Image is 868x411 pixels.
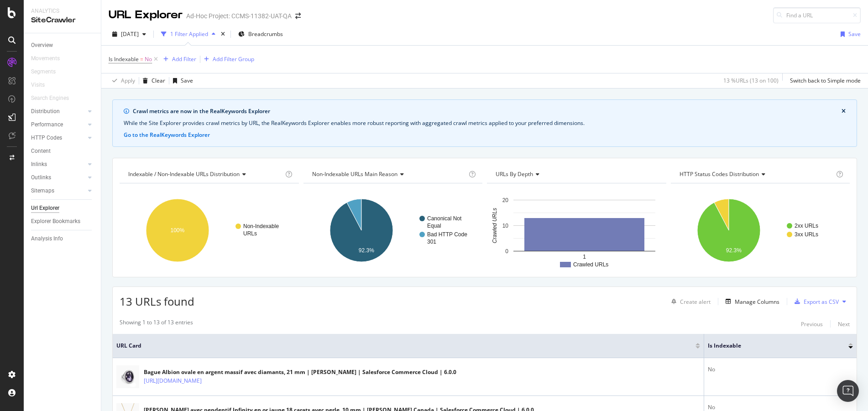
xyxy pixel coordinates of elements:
text: 3xx URLs [795,231,818,238]
div: Distribution [31,107,60,116]
span: Non-Indexable URLs Main Reason [312,170,397,178]
a: Movements [31,54,69,63]
a: Visits [31,80,54,90]
div: Movements [31,54,60,63]
a: Segments [31,67,65,77]
div: Outlinks [31,173,51,182]
div: 1 Filter Applied [170,30,208,38]
span: 2025 Oct. 9th [121,30,139,38]
span: Breadcrumbs [248,30,283,38]
div: times [219,30,227,39]
div: Previous [801,320,823,328]
a: Inlinks [31,160,85,169]
text: Bad HTTP Code [427,231,467,238]
a: [URL][DOMAIN_NAME] [144,376,202,385]
a: Content [31,146,94,156]
div: SiteCrawler [31,15,94,26]
button: Next [838,318,850,329]
div: Clear [152,77,165,84]
button: Create alert [668,294,711,309]
button: close banner [839,105,848,117]
div: Segments [31,67,56,77]
svg: A chart. [120,191,297,270]
div: Showing 1 to 13 of 13 entries [120,318,193,329]
span: Indexable / Non-Indexable URLs distribution [128,170,240,178]
button: Previous [801,318,823,329]
span: Is Indexable [708,342,835,350]
text: 1 [583,254,586,260]
div: Save [181,77,193,84]
text: Non-Indexable [243,223,279,229]
a: Analysis Info [31,234,94,244]
div: Url Explorer [31,203,59,213]
div: Bague Albion ovale en argent massif avec diamants, 21 mm | [PERSON_NAME] | Salesforce Commerce Cl... [144,368,456,376]
a: Url Explorer [31,203,94,213]
span: HTTP Status Codes Distribution [680,170,759,178]
button: Save [837,27,861,42]
button: Manage Columns [722,296,779,307]
text: 2xx URLs [795,223,818,229]
text: 301 [427,239,436,245]
input: Find a URL [773,7,861,23]
span: = [140,55,143,63]
svg: A chart. [303,191,481,270]
button: Save [169,73,193,88]
a: Explorer Bookmarks [31,217,94,226]
div: Export as CSV [804,298,839,306]
button: Add Filter Group [200,54,254,65]
div: Apply [121,77,135,84]
text: 10 [502,223,509,229]
button: Breadcrumbs [235,27,287,42]
div: Sitemaps [31,186,54,196]
div: Explorer Bookmarks [31,217,80,226]
button: Apply [109,73,135,88]
div: No [708,365,853,374]
div: Open Intercom Messenger [837,380,859,402]
div: URL Explorer [109,7,183,23]
div: Search Engines [31,94,69,103]
a: Overview [31,41,94,50]
div: Manage Columns [735,298,779,306]
svg: A chart. [671,191,848,270]
text: Canonical Not [427,215,462,222]
a: Sitemaps [31,186,85,196]
button: Switch back to Simple mode [786,73,861,88]
a: HTTP Codes [31,133,85,143]
button: Go to the RealKeywords Explorer [124,131,210,139]
a: Outlinks [31,173,85,182]
text: 92.3% [726,247,741,254]
button: Add Filter [160,54,196,65]
div: Next [838,320,850,328]
div: Crawl metrics are now in the RealKeywords Explorer [133,107,842,115]
div: Create alert [680,298,711,306]
text: URLs [243,230,257,237]
h4: Non-Indexable URLs Main Reason [310,167,467,182]
span: URL Card [116,342,693,350]
a: Performance [31,120,85,130]
span: Is Indexable [109,55,139,63]
div: Switch back to Simple mode [790,77,861,84]
text: 0 [505,248,508,255]
div: Save [848,30,861,38]
div: Overview [31,41,53,50]
span: URLs by Depth [496,170,533,178]
div: HTTP Codes [31,133,62,143]
button: 1 Filter Applied [157,27,219,42]
div: Add Filter Group [213,55,254,63]
span: No [145,53,152,66]
text: Equal [427,223,441,229]
text: 92.3% [358,247,374,254]
div: Content [31,146,51,156]
a: Search Engines [31,94,78,103]
text: Crawled URLs [492,208,498,243]
span: 13 URLs found [120,294,194,309]
div: While the Site Explorer provides crawl metrics by URL, the RealKeywords Explorer enables more rob... [124,119,846,127]
a: Distribution [31,107,85,116]
text: Crawled URLs [573,261,608,268]
button: [DATE] [109,27,150,42]
div: Analytics [31,7,94,15]
div: A chart. [487,191,664,270]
